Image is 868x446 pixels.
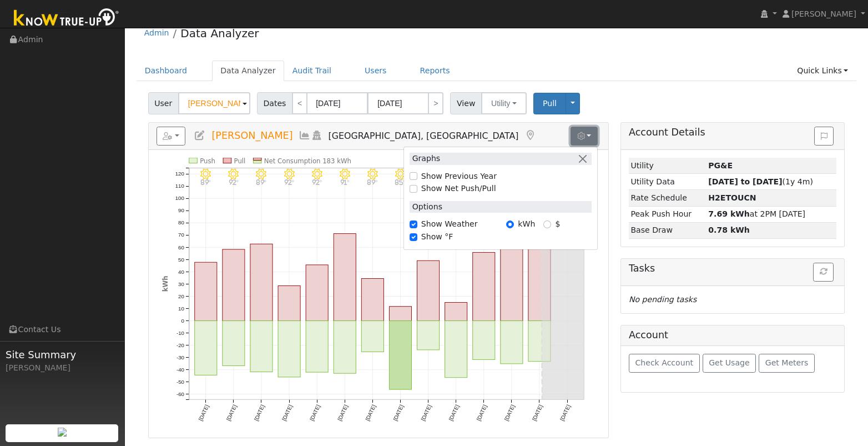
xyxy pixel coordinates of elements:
[410,172,417,180] input: Show Previous Year
[197,404,210,422] text: [DATE]
[6,347,119,362] span: Site Summary
[178,305,184,312] text: 10
[473,253,495,321] rect: onclick=""
[280,179,299,186] p: 92°
[789,61,856,81] a: Quick Links
[225,404,238,422] text: [DATE]
[161,276,169,292] text: kWh
[708,177,782,186] strong: [DATE] to [DATE]
[421,231,453,243] label: Show °F
[392,404,405,422] text: [DATE]
[6,362,119,374] div: [PERSON_NAME]
[708,161,733,170] strong: ID: 16710495, authorized: 05/12/25
[708,209,750,218] strong: 7.69 kWh
[708,193,756,202] strong: C
[417,261,439,321] rect: onclick=""
[447,404,460,422] text: [DATE]
[629,329,668,340] h5: Account
[420,404,432,422] text: [DATE]
[178,208,184,214] text: 90
[709,358,749,367] span: Get Usage
[257,92,292,114] span: Dates
[176,342,185,348] text: -20
[336,404,349,422] text: [DATE]
[335,179,354,186] p: 91°
[299,130,311,141] a: Multi-Series Graph
[361,279,383,321] rect: onclick=""
[223,249,245,321] rect: onclick=""
[176,379,185,385] text: -50
[412,61,458,81] a: Reports
[200,157,215,165] text: Push
[501,321,523,364] rect: onclick=""
[194,130,206,141] a: Edit User (30122)
[180,27,259,40] a: Data Analyzer
[311,130,323,141] a: Login As (last Never)
[284,61,340,81] a: Audit Trail
[178,244,184,250] text: 60
[253,404,266,422] text: [DATE]
[629,174,706,190] td: Utility Data
[176,330,185,336] text: -10
[176,367,185,373] text: -40
[703,354,756,373] button: Get Usage
[364,404,377,422] text: [DATE]
[178,232,184,238] text: 70
[706,206,837,222] td: at 2PM [DATE]
[178,220,184,226] text: 80
[410,153,441,164] label: Graphs
[176,391,185,397] text: -60
[708,177,813,186] span: (1y 4m)
[278,286,300,321] rect: onclick=""
[629,295,697,304] i: No pending tasks
[528,321,551,362] rect: onclick=""
[445,303,467,321] rect: onclick=""
[200,169,211,179] i: 7/28 - Clear
[224,179,243,186] p: 92°
[178,92,250,114] input: Select a User
[765,358,809,367] span: Get Meters
[543,221,551,228] input: $
[250,244,272,321] rect: onclick=""
[340,169,350,179] i: 8/02 - Clear
[410,221,417,228] input: Show Weather
[334,321,356,374] rect: onclick=""
[503,404,516,422] text: [DATE]
[223,321,245,366] rect: onclick=""
[518,218,535,230] label: kWh
[813,263,834,282] button: Refresh
[391,179,410,186] p: 85°
[629,354,700,373] button: Check Account
[211,130,292,141] span: [PERSON_NAME]
[791,9,856,18] span: [PERSON_NAME]
[361,321,383,352] rect: onclick=""
[528,200,551,321] rect: onclick=""
[559,404,572,422] text: [DATE]
[329,131,519,141] span: [GEOGRAPHIC_DATA], [GEOGRAPHIC_DATA]
[629,127,836,138] h5: Account Details
[176,354,185,360] text: -30
[481,92,527,114] button: Utility
[144,28,169,37] a: Admin
[708,225,750,234] strong: 0.78 kWh
[58,428,67,437] img: retrieve
[524,130,536,141] a: Map
[417,321,439,350] rect: onclick=""
[533,93,566,114] button: Pull
[311,169,322,179] i: 8/01 - Clear
[363,179,382,186] p: 89°
[196,179,215,186] p: 89°
[195,321,217,375] rect: onclick=""
[178,293,184,299] text: 20
[137,61,196,81] a: Dashboard
[629,158,706,174] td: Utility
[501,188,523,321] rect: onclick=""
[389,321,411,390] rect: onclick=""
[814,127,834,146] button: Issue History
[195,262,217,320] rect: onclick=""
[543,99,557,108] span: Pull
[450,92,482,114] span: View
[421,183,496,194] label: Show Net Push/Pull
[629,263,836,274] h5: Tasks
[473,321,495,360] rect: onclick=""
